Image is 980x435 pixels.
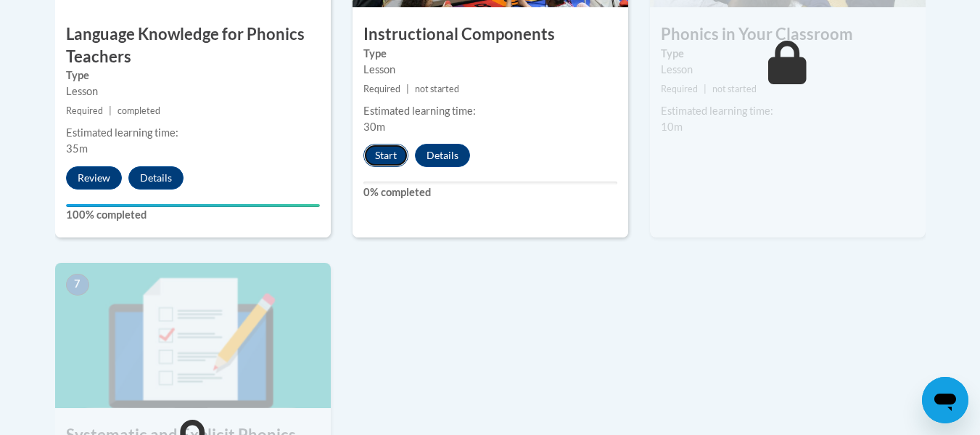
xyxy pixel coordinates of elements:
[704,84,707,94] span: |
[118,105,160,116] span: completed
[415,84,459,94] span: not started
[66,204,320,207] div: Your progress
[363,62,617,78] div: Lesson
[650,23,926,46] h3: Phonics in Your Classroom
[128,166,184,190] button: Details
[922,377,968,423] iframe: Button to launch messaging window
[66,105,103,116] span: Required
[66,68,320,84] label: Type
[661,46,915,62] label: Type
[415,144,470,167] button: Details
[661,62,915,78] div: Lesson
[66,125,320,141] div: Estimated learning time:
[55,23,331,68] h3: Language Knowledge for Phonics Teachers
[66,274,89,296] span: 7
[66,142,88,155] span: 35m
[55,263,331,408] img: Course Image
[66,84,320,99] div: Lesson
[66,207,320,223] label: 100% completed
[712,84,757,94] span: not started
[363,84,400,94] span: Required
[661,121,683,133] span: 10m
[363,144,408,167] button: Start
[66,166,122,190] button: Review
[661,84,698,94] span: Required
[406,84,409,94] span: |
[109,105,112,116] span: |
[363,121,385,133] span: 30m
[363,184,617,200] label: 0% completed
[353,23,628,46] h3: Instructional Components
[363,103,617,119] div: Estimated learning time:
[661,103,915,119] div: Estimated learning time:
[363,46,617,62] label: Type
